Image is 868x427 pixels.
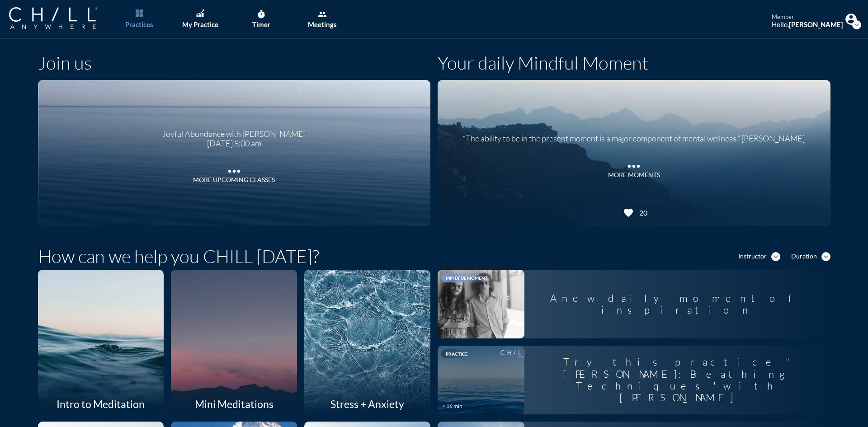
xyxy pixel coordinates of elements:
[845,14,857,25] img: Profile icon
[791,253,817,260] div: Duration
[38,245,319,267] h1: How can we help you CHILL [DATE]?
[852,20,861,29] i: expand_more
[438,52,648,74] h1: Your daily Mindful Moment
[772,20,843,28] div: Hello,
[608,171,660,179] div: MORE MOMENTS
[136,9,143,17] img: List
[318,10,327,19] i: group
[625,157,643,171] i: more_horiz
[772,14,843,21] div: member
[463,127,805,144] div: “The ability to be in the present moment is a major component of mental wellness.” [PERSON_NAME]
[38,394,164,414] div: Intro to Meditation
[738,253,767,260] div: Instructor
[636,208,647,217] div: 20
[524,285,830,324] div: A new daily moment of inspiration
[38,52,92,74] h1: Join us
[446,275,488,281] span: Mindful Moment
[125,20,153,28] div: Practices
[308,20,337,28] div: Meetings
[171,394,297,414] div: Mini Meditations
[193,176,275,184] div: More Upcoming Classes
[9,7,97,29] img: Company Logo
[789,20,843,28] strong: [PERSON_NAME]
[821,252,830,261] i: expand_more
[225,162,243,176] i: more_horiz
[304,394,430,414] div: Stress + Anxiety
[252,20,270,28] div: Timer
[446,351,468,357] span: Practice
[9,7,115,30] a: Company Logo
[524,349,830,411] div: Try this practice "[PERSON_NAME]: Breathing Techniques" with [PERSON_NAME]
[182,20,218,28] div: My Practice
[162,122,306,139] div: Joyful Abundance with [PERSON_NAME]
[771,252,780,261] i: expand_more
[623,207,634,218] i: favorite
[162,139,306,149] div: [DATE] 8:00 am
[196,9,204,17] img: Graph
[257,10,266,19] i: timer
[442,403,462,409] div: < 16 min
